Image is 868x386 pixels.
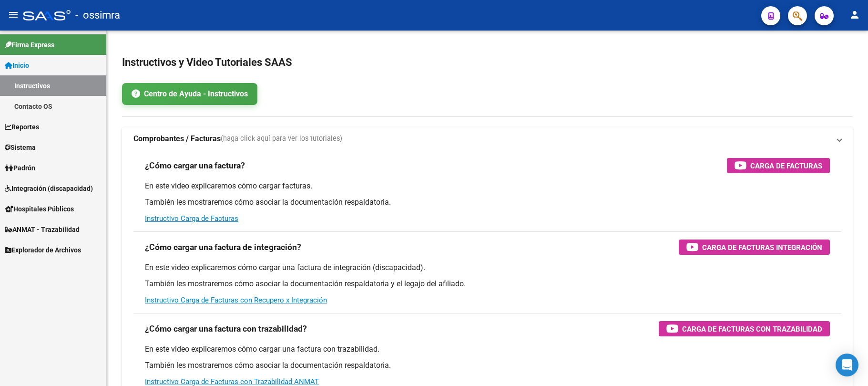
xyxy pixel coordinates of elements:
[145,296,327,304] a: Instructivo Carga de Facturas con Recupero x Integración
[750,160,822,172] span: Carga de Facturas
[145,262,830,273] p: En este video explicaremos cómo cargar una factura de integración (discapacidad).
[849,9,860,21] mat-icon: person
[8,9,19,21] mat-icon: menu
[145,377,319,386] a: Instructivo Carga de Facturas con Trazabilidad ANMAT
[5,40,54,50] span: Firma Express
[75,5,120,26] span: - ossimra
[727,158,830,173] button: Carga de Facturas
[145,214,238,223] a: Instructivo Carga de Facturas
[682,323,822,335] span: Carga de Facturas con Trazabilidad
[122,53,853,72] h2: Instructivos y Video Tutoriales SAAS
[679,240,830,255] button: Carga de Facturas Integración
[5,245,81,255] span: Explorador de Archivos
[145,344,830,355] p: En este video explicaremos cómo cargar una factura con trazabilidad.
[5,122,39,132] span: Reportes
[145,181,830,191] p: En este video explicaremos cómo cargar facturas.
[122,83,257,105] a: Centro de Ayuda - Instructivos
[145,279,830,289] p: También les mostraremos cómo asociar la documentación respaldatoria y el legajo del afiliado.
[5,204,74,214] span: Hospitales Públicos
[145,360,830,371] p: También les mostraremos cómo asociar la documentación respaldatoria.
[221,134,342,144] span: (haga click aquí para ver los tutoriales)
[122,127,853,150] mat-expansion-panel-header: Comprobantes / Facturas(haga click aquí para ver los tutoriales)
[5,142,36,153] span: Sistema
[145,197,830,208] p: También les mostraremos cómo asociar la documentación respaldatoria.
[145,240,301,254] h3: ¿Cómo cargar una factura de integración?
[5,224,80,235] span: ANMAT - Trazabilidad
[5,60,29,71] span: Inicio
[5,163,35,173] span: Padrón
[836,354,858,376] div: Open Intercom Messenger
[5,183,93,194] span: Integración (discapacidad)
[659,321,830,336] button: Carga de Facturas con Trazabilidad
[133,134,221,144] strong: Comprobantes / Facturas
[702,241,822,253] span: Carga de Facturas Integración
[145,322,307,335] h3: ¿Cómo cargar una factura con trazabilidad?
[145,159,245,172] h3: ¿Cómo cargar una factura?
